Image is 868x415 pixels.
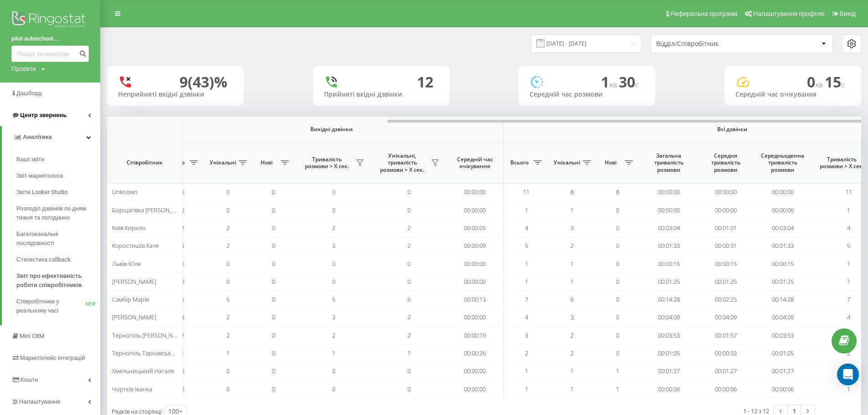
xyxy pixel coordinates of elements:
td: 00:00:00 [447,273,503,291]
td: 00:03:53 [754,327,811,344]
span: 1 [616,385,619,393]
span: 0 [616,241,619,250]
span: 1 [847,260,850,268]
span: 0 [407,260,411,268]
td: 00:00:09 [447,237,503,255]
span: Коростишів Катя [112,241,159,250]
span: 2 [226,313,230,321]
span: Mini CRM [20,333,44,339]
td: 00:02:25 [697,291,754,308]
span: 0 [332,277,335,286]
span: 2 [407,313,411,321]
span: 2 [570,331,574,339]
span: 3 [525,331,528,339]
span: Унікальні [554,159,580,166]
span: 2 [226,241,230,250]
span: Налаштування профілю [753,10,824,17]
div: Проекти [11,64,36,73]
div: Прийняті вхідні дзвінки [324,91,439,98]
td: 00:03:04 [640,219,697,237]
div: 12 [417,73,433,91]
span: Тривалість розмови > Х сек. [816,156,868,170]
span: 1 [407,349,411,357]
div: Відділ/Співробітник [656,40,765,48]
span: 0 [272,224,275,232]
span: Борщагівка [PERSON_NAME] [112,206,190,214]
span: Нові [255,159,278,166]
span: 6 [570,295,574,303]
td: 00:01:25 [640,273,697,291]
span: Звіт про ефективність роботи співробітників [16,272,96,290]
span: 2 [332,331,335,339]
span: 2 [407,224,411,232]
span: 2 [407,241,411,250]
span: Дашборд [16,90,42,97]
td: 00:00:00 [754,201,811,219]
td: 00:00:06 [640,380,697,398]
td: 00:01:33 [640,237,697,255]
span: 0 [407,206,411,214]
span: 0 [272,277,275,286]
span: 0 [616,349,619,357]
td: 00:00:00 [697,201,754,219]
span: c [841,80,845,90]
span: 0 [226,188,230,196]
a: Аналiтика [2,126,100,148]
span: Львів Юля [112,260,141,268]
span: 2 [570,241,574,250]
span: Аналiтика [23,133,52,140]
td: 00:01:57 [697,327,754,344]
span: Самбір Марія [112,295,149,303]
span: Загальна тривалість розмови [647,152,690,174]
td: 00:01:25 [697,273,754,291]
span: 11 [846,188,852,196]
span: Unknown [112,188,138,196]
td: 00:00:06 [697,380,754,398]
span: 0 [272,349,275,357]
td: 00:03:04 [754,219,811,237]
span: 0 [272,206,275,214]
td: 00:01:27 [697,362,754,380]
span: Реферальна програма [671,10,738,17]
span: 0 [616,224,619,232]
td: 00:04:09 [640,308,697,326]
td: 00:01:27 [754,362,811,380]
td: 00:01:01 [697,219,754,237]
td: 00:00:06 [754,380,811,398]
td: 00:00:15 [640,255,697,272]
span: Звіт маркетолога [16,171,63,180]
td: 00:00:00 [697,183,754,201]
span: 1 [525,206,528,214]
a: Ваші звіти [16,151,100,168]
span: Середня тривалість розмови [704,152,747,174]
span: 11 [523,188,529,196]
span: Співробітник [115,159,174,166]
span: Всього [508,159,531,166]
span: 0 [332,206,335,214]
td: 00:01:05 [754,344,811,362]
a: Розподіл дзвінків по дням тижня та погодинно [16,200,100,226]
a: Статистика callback [16,251,100,268]
span: Унікальні [210,159,236,166]
td: 00:00:00 [640,201,697,219]
span: Унікальні, тривалість розмови > Х сек. [376,152,428,174]
span: Тривалість розмови > Х сек. [301,156,353,170]
span: Київ Кирило [112,224,146,232]
span: 0 [616,277,619,286]
span: 4 [847,224,850,232]
span: 0 [226,260,230,268]
td: 00:00:05 [447,219,503,237]
input: Пошук за номером [11,46,89,62]
span: Багатоканальні послідовності [16,230,96,248]
span: 15 [825,72,845,92]
span: c [635,80,639,90]
span: 1 [570,385,574,393]
td: 00:00:00 [640,183,697,201]
span: 0 [272,188,275,196]
span: Середньоденна тривалість розмови [761,152,804,174]
span: Звіти Looker Studio [16,188,67,197]
span: 0 [332,188,335,196]
span: 0 [272,295,275,303]
span: 2 [570,349,574,357]
span: Вихід [840,10,856,17]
